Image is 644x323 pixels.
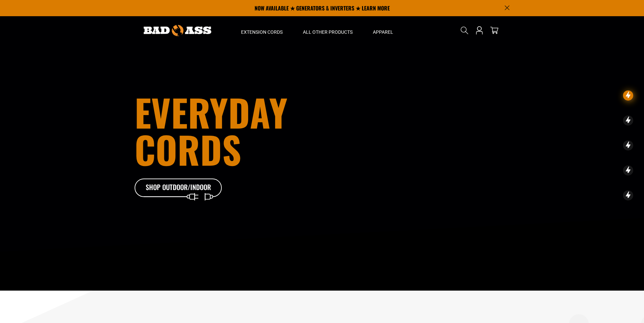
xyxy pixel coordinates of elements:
[373,29,393,35] span: Apparel
[144,25,211,36] img: Bad Ass Extension Cords
[241,29,283,35] span: Extension Cords
[303,29,353,35] span: All Other Products
[135,179,222,197] a: Shop Outdoor/Indoor
[459,25,470,36] summary: Search
[135,93,360,168] h1: Everyday cords
[363,16,403,45] summary: Apparel
[293,16,363,45] summary: All Other Products
[231,16,293,45] summary: Extension Cords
